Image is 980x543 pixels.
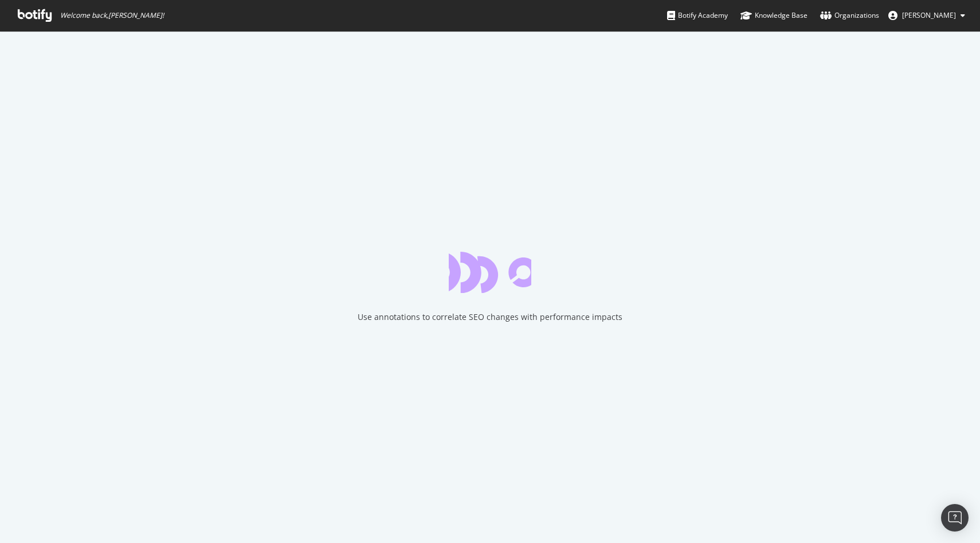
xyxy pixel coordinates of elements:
div: Organizations [820,10,879,21]
div: animation [449,252,531,293]
div: Use annotations to correlate SEO changes with performance impacts [358,311,622,323]
div: Open Intercom Messenger [941,504,969,532]
div: Botify Academy [667,10,728,21]
span: Welcome back, [PERSON_NAME] ! [60,11,164,20]
span: Juraj Mitosinka [902,10,956,20]
button: [PERSON_NAME] [879,6,974,25]
div: Knowledge Base [740,10,807,21]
